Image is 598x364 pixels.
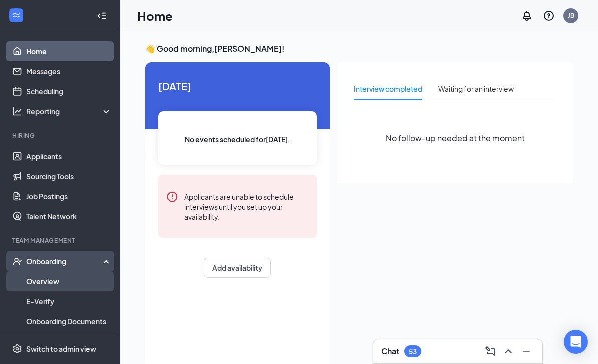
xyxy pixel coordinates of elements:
[482,343,498,359] button: ComposeMessage
[12,256,22,266] svg: UserCheck
[500,343,516,359] button: ChevronUp
[26,331,112,351] a: Activity log
[518,343,534,359] button: Minimize
[158,78,317,94] span: [DATE]
[204,258,271,278] button: Add availability
[166,191,178,203] svg: Error
[97,11,107,21] svg: Collapse
[26,271,112,291] a: Overview
[26,344,96,354] div: Switch to admin view
[185,134,290,145] span: No events scheduled for [DATE] .
[438,83,514,94] div: Waiting for an interview
[26,41,112,61] a: Home
[409,347,417,356] div: 53
[12,106,22,116] svg: Analysis
[381,346,399,357] h3: Chat
[26,256,103,266] div: Onboarding
[26,81,112,101] a: Scheduling
[26,106,112,116] div: Reporting
[12,236,110,245] div: Team Management
[354,83,422,94] div: Interview completed
[26,311,112,331] a: Onboarding Documents
[564,330,588,354] div: Open Intercom Messenger
[484,345,496,357] svg: ComposeMessage
[137,7,173,24] h1: Home
[26,166,112,186] a: Sourcing Tools
[26,61,112,81] a: Messages
[568,11,574,20] div: JB
[26,291,112,311] a: E-Verify
[26,146,112,166] a: Applicants
[145,43,573,54] h3: 👋 Good morning, [PERSON_NAME] !
[184,191,309,222] div: Applicants are unable to schedule interviews until you set up your availability.
[12,344,22,354] svg: Settings
[12,131,110,140] div: Hiring
[543,10,555,22] svg: QuestionInfo
[26,206,112,226] a: Talent Network
[521,10,533,22] svg: Notifications
[502,345,514,357] svg: ChevronUp
[520,345,532,357] svg: Minimize
[11,10,21,20] svg: WorkstreamLogo
[386,132,525,144] span: No follow-up needed at the moment
[26,186,112,206] a: Job Postings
